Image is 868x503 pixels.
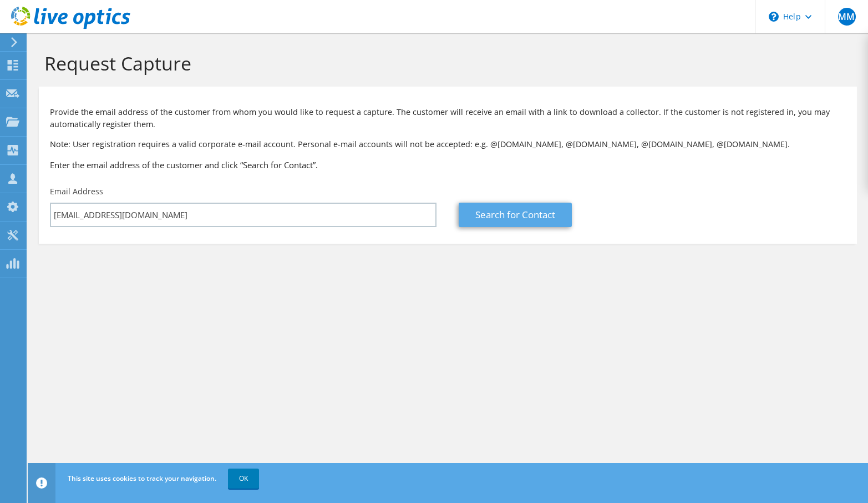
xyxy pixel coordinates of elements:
[50,106,846,130] p: Provide the email address of the customer from whom you would like to request a capture. The cust...
[50,159,846,171] h3: Enter the email address of the customer and click “Search for Contact”.
[838,8,856,26] span: MM
[769,12,779,22] svg: \n
[44,52,846,75] h1: Request Capture
[459,203,572,227] a: Search for Contact
[68,474,216,483] span: This site uses cookies to track your navigation.
[50,138,846,150] p: Note: User registration requires a valid corporate e-mail account. Personal e-mail accounts will ...
[50,186,103,197] label: Email Address
[228,469,259,489] a: OK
